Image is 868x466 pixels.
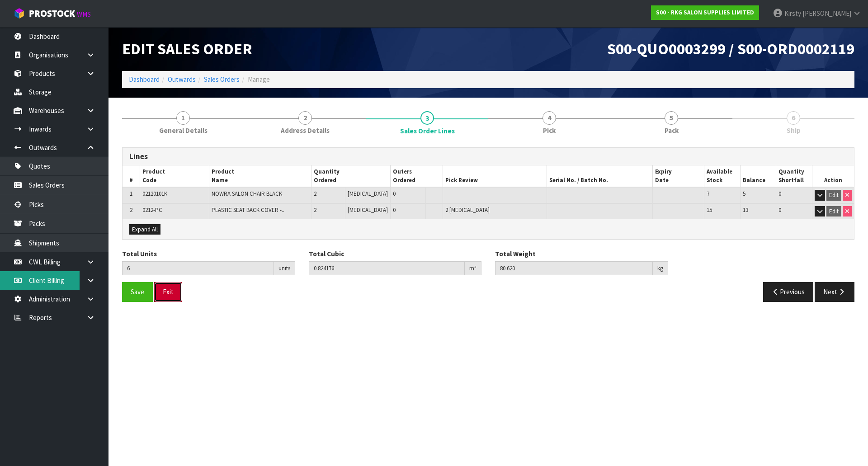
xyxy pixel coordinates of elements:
img: cube-alt.png [14,8,25,19]
div: kg [653,261,668,276]
span: 5 [665,111,678,125]
a: Dashboard [129,75,160,84]
span: 5 [743,190,745,198]
span: [MEDICAL_DATA] [348,190,388,198]
span: 7 [707,190,709,198]
button: Expand All [129,224,160,235]
span: 6 [787,111,800,125]
span: Pack [665,126,679,135]
span: Kirsty [784,9,801,18]
th: Quantity Shortfall [776,165,812,187]
span: 1 [176,111,190,125]
span: 0 [778,206,781,214]
label: Total Cubic [309,249,344,259]
th: Quantity Ordered [311,165,391,187]
span: S00-QUO0003299 / S00-ORD0002119 [607,39,854,58]
th: Serial No. / Batch No. [547,165,653,187]
span: Save [131,287,144,296]
span: ProStock [29,8,75,19]
th: Available Stock [704,165,741,187]
h3: Lines [129,152,847,161]
th: Product Name [209,165,311,187]
span: 0 [778,190,781,198]
span: [MEDICAL_DATA] [348,206,388,214]
div: units [274,261,295,276]
small: WMS [77,10,91,19]
span: 2 [314,206,316,214]
span: Pick [543,126,556,135]
input: Total Units [122,261,274,275]
th: Expiry Date [652,165,704,187]
input: Total Weight [495,261,653,275]
button: Exit [154,282,182,301]
th: Pick Review [443,165,547,187]
span: 3 [420,111,434,125]
span: 2 [298,111,312,125]
span: Ship [787,126,801,135]
input: Total Cubic [309,261,465,275]
label: Total Weight [495,249,536,259]
th: # [123,165,140,187]
label: Total Units [122,249,157,259]
span: 15 [707,206,712,214]
span: 0 [393,206,396,214]
span: 2 [314,190,316,198]
span: 2 [MEDICAL_DATA] [445,206,490,214]
span: Address Details [281,126,330,135]
span: PLASTIC SEAT BACK COVER -... [212,206,286,214]
a: Sales Orders [204,75,240,84]
span: NOWRA SALON CHAIR BLACK [212,190,282,198]
span: 0 [393,190,396,198]
span: 13 [743,206,748,214]
span: [PERSON_NAME] [802,9,851,18]
strong: S00 - RKG SALON SUPPLIES LIMITED [656,9,754,16]
span: 4 [542,111,556,125]
button: Previous [763,282,814,301]
span: Sales Order Lines [400,126,455,136]
span: 2 [130,206,132,214]
span: 0212-PC [142,206,162,214]
span: 02120101K [142,190,167,198]
span: Sales Order Lines [122,141,854,309]
a: S00 - RKG SALON SUPPLIES LIMITED [651,5,759,20]
th: Action [812,165,854,187]
th: Outers Ordered [391,165,443,187]
span: Expand All [132,226,158,233]
button: Next [815,282,854,301]
button: Save [122,282,153,301]
a: Outwards [168,75,196,84]
th: Product Code [140,165,209,187]
span: Manage [248,75,270,84]
span: Edit Sales Order [122,39,252,58]
span: General Details [159,126,208,135]
th: Balance [741,165,776,187]
div: m³ [465,261,481,276]
span: 1 [130,190,132,198]
button: Edit [826,190,841,201]
button: Edit [826,206,841,217]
